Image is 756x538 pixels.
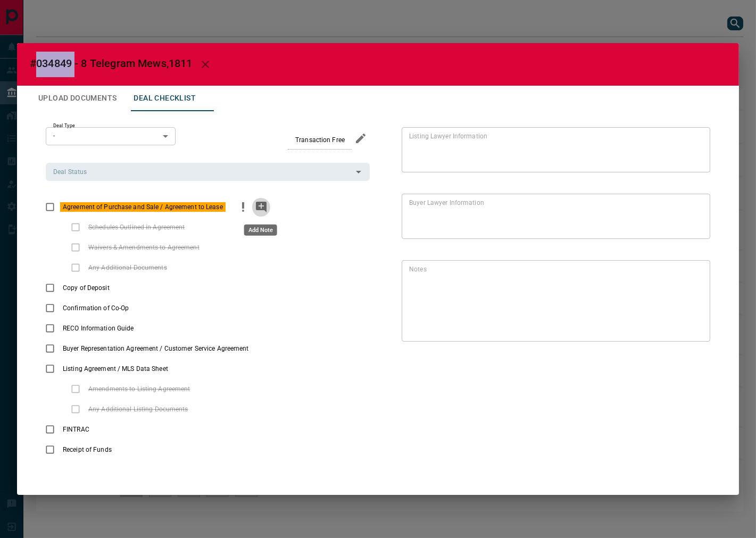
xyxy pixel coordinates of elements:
[86,243,202,252] span: Waivers & Amendments to Agreement
[252,197,270,217] button: add note
[234,197,252,217] button: priority
[409,198,699,234] textarea: text field
[30,86,125,111] button: Upload Documents
[30,57,193,70] span: #034849 - 8 Telegram Mews,1811
[60,303,131,313] span: Confirmation of Co-Op
[60,283,112,293] span: Copy of Deposit
[60,364,171,374] span: Listing Agreement / MLS Data Sheet
[60,445,114,454] span: Receipt of Funds
[352,129,370,147] button: edit
[53,122,75,129] label: Deal Type
[351,164,366,179] button: Open
[60,344,252,353] span: Buyer Representation Agreement / Customer Service Agreement
[60,202,226,212] span: Agreement of Purchase and Sale / Agreement to Lease
[409,264,699,337] textarea: text field
[86,384,193,394] span: Amendments to Listing Agreement
[244,225,277,236] div: Add Note
[86,263,170,272] span: Any Additional Documents
[60,324,136,333] span: RECO Information Guide
[409,131,699,168] textarea: text field
[125,86,204,111] button: Deal Checklist
[86,404,191,414] span: Any Additional Listing Documents
[60,425,92,434] span: FINTRAC
[46,127,176,145] div: -
[86,222,188,232] span: Schedules Outlined in Agreement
